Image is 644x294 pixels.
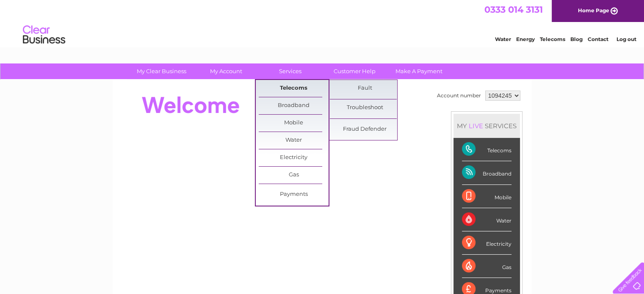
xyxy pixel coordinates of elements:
div: Broadband [462,161,511,184]
a: Water [495,36,511,42]
a: My Clear Business [127,63,196,79]
a: Mobile [259,115,329,132]
a: Customer Help [320,63,390,79]
a: Blog [570,36,583,42]
a: Troubleshoot [330,99,400,116]
a: Contact [588,36,608,42]
div: Water [462,208,511,231]
td: Account number [435,88,483,103]
a: Log out [616,36,636,42]
a: Payments [259,186,329,203]
div: Clear Business is a trading name of Verastar Limited (registered in [GEOGRAPHIC_DATA] No. 3667643... [122,5,522,41]
a: Telecoms [540,36,565,42]
a: My Account [191,63,261,79]
img: logo.png [22,22,66,48]
div: Mobile [462,185,511,208]
a: Fraud Defender [330,121,400,138]
div: Telecoms [462,138,511,161]
div: MY SERVICES [453,114,520,138]
a: Make A Payment [384,63,454,79]
a: Telecoms [259,80,329,97]
a: Services [255,63,325,79]
a: Water [259,132,329,149]
a: Electricity [259,149,329,166]
div: Electricity [462,231,511,255]
a: Broadband [259,97,329,114]
a: Fault [330,80,400,97]
a: Gas [259,167,329,184]
div: Gas [462,255,511,278]
a: 0333 014 3131 [484,4,543,15]
div: LIVE [467,122,485,130]
a: Energy [516,36,535,42]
